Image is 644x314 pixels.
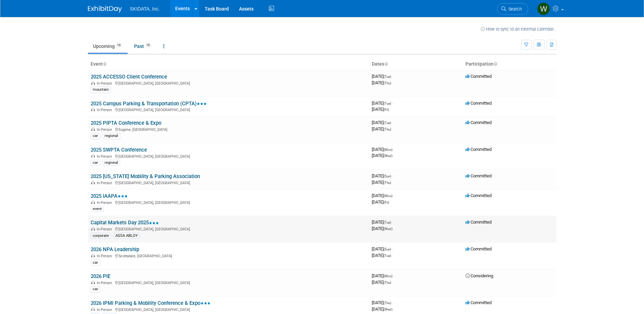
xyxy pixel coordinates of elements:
span: - [393,147,394,152]
span: Committed [465,220,492,225]
span: [DATE] [372,107,389,112]
span: Committed [465,147,492,152]
span: In-Person [97,108,114,112]
span: In-Person [97,227,114,231]
span: In-Person [97,281,114,285]
span: (Thu) [384,281,391,284]
span: [DATE] [372,101,393,106]
span: [DATE] [372,173,393,178]
span: In-Person [97,254,114,258]
div: mountain [91,87,111,93]
span: 10 [115,43,123,48]
span: In-Person [97,200,114,205]
span: (Thu) [384,81,391,85]
a: 2025 PIPTA Conference & Expo [91,120,161,126]
div: regional [103,133,120,139]
span: (Mon) [384,194,392,198]
span: [DATE] [372,300,393,305]
span: Committed [465,120,492,125]
div: [GEOGRAPHIC_DATA], [GEOGRAPHIC_DATA] [91,280,366,285]
span: - [392,246,393,251]
div: [GEOGRAPHIC_DATA], [GEOGRAPHIC_DATA] [91,153,366,159]
span: (Sun) [384,174,391,178]
span: Committed [465,173,492,178]
img: In-Person Event [91,127,95,131]
a: 2026 IPMI Parking & Mobility Conference & Expo [91,300,210,306]
span: (Wed) [384,154,392,158]
a: 2026 PIE [91,273,110,279]
span: [DATE] [372,74,393,79]
span: [DATE] [372,220,393,225]
span: 19 [144,43,152,48]
img: In-Person Event [91,200,95,204]
a: 2025 ACCESSO Client Conference [91,74,167,80]
div: [GEOGRAPHIC_DATA], [GEOGRAPHIC_DATA] [91,180,366,185]
div: [GEOGRAPHIC_DATA], [GEOGRAPHIC_DATA] [91,226,366,231]
span: [DATE] [372,253,391,258]
span: (Sun) [384,247,391,251]
span: Committed [465,101,492,106]
span: [DATE] [372,280,391,285]
img: In-Person Event [91,227,95,230]
span: Committed [465,193,492,198]
span: (Wed) [384,227,392,231]
div: car [91,160,100,166]
span: (Tue) [384,75,391,78]
span: (Wed) [384,308,392,311]
div: car [91,286,100,292]
a: 2025 SWPTA Conference [91,147,147,153]
span: - [392,220,393,225]
span: (Tue) [384,102,391,105]
span: [DATE] [372,307,392,312]
div: [GEOGRAPHIC_DATA], [GEOGRAPHIC_DATA] [91,80,366,86]
span: [DATE] [372,153,392,158]
span: [DATE] [372,199,389,205]
span: In-Person [97,154,114,159]
span: [DATE] [372,147,394,152]
span: (Thu) [384,301,391,305]
span: (Thu) [384,181,391,185]
a: Sort by Start Date [384,61,388,67]
span: In-Person [97,127,114,132]
div: [GEOGRAPHIC_DATA], [GEOGRAPHIC_DATA] [91,107,366,112]
span: [DATE] [372,226,392,231]
span: In-Person [97,81,114,86]
span: (Tue) [384,254,391,258]
div: Scottsdale, [GEOGRAPHIC_DATA] [91,253,366,258]
span: (Thu) [384,127,391,131]
span: (Mon) [384,274,392,278]
span: - [392,173,393,178]
div: [GEOGRAPHIC_DATA], [GEOGRAPHIC_DATA] [91,199,366,205]
span: [DATE] [372,126,391,132]
a: Sort by Event Name [103,61,106,67]
span: (Tue) [384,221,391,224]
div: regional [103,160,120,166]
img: In-Person Event [91,308,95,311]
span: [DATE] [372,193,394,198]
span: [DATE] [372,180,391,185]
img: In-Person Event [91,181,95,184]
span: - [392,74,393,79]
span: Search [506,6,522,12]
span: (Mon) [384,148,392,152]
span: - [393,273,394,278]
span: - [393,193,394,198]
span: [DATE] [372,246,393,251]
span: [DATE] [372,80,391,85]
a: 2025 [US_STATE] Mobility & Parking Association [91,173,200,179]
th: Participation [463,58,556,70]
img: In-Person Event [91,81,95,85]
a: 2026 NPA Leadership [91,246,139,252]
a: Sort by Participation Type [494,61,497,67]
span: Committed [465,246,492,251]
div: Eugene, [GEOGRAPHIC_DATA] [91,126,366,132]
div: car [91,133,100,139]
span: (Fri) [384,108,389,111]
a: How to sync to an external calendar... [481,27,556,32]
img: In-Person Event [91,108,95,111]
th: Event [88,58,369,70]
img: ExhibitDay [88,6,122,13]
a: Upcoming10 [88,40,128,53]
a: 2025 IAAPA [91,193,128,199]
span: - [392,101,393,106]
